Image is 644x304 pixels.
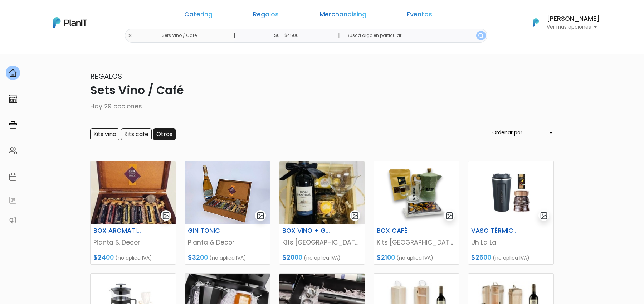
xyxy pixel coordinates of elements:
img: people-662611757002400ad9ed0e3c099ab2801c6687ba6c219adb57efc949bc21e19d.svg [9,146,17,155]
img: gallery-light [257,212,265,220]
img: calendar-87d922413cdce8b2cf7b7f5f62616a5cf9e4887200fb71536465627b3292af00.svg [9,173,17,181]
img: PlanIt Logo [528,15,544,30]
p: Uh La La [471,238,551,247]
p: Ver más opciones [547,25,600,30]
img: gallery-light [351,212,359,220]
img: close-6986928ebcb1d6c9903e3b54e860dbc4d054630f23adef3a32610726dff6a82b.svg [128,33,132,38]
span: $2000 [282,253,302,262]
span: (no aplica IVA) [396,254,433,261]
input: Kits café [121,128,152,140]
a: Catering [184,11,213,20]
a: gallery-light GIN TONIC Pianta & Decor $3200 (no aplica IVA) [185,161,270,265]
h6: BOX AROMATIZADOR GIN [89,227,148,235]
p: Sets Vino / Café [90,82,554,99]
h6: [PERSON_NAME] [547,16,600,22]
h6: BOX CAFÉ [372,227,431,235]
p: Regalos [90,71,554,82]
img: gallery-light [540,212,548,220]
button: PlanIt Logo [PERSON_NAME] Ver más opciones [524,13,600,32]
p: | [338,31,340,40]
p: Hay 29 opciones [90,102,554,111]
p: Kits [GEOGRAPHIC_DATA] [282,238,362,247]
span: (no aplica IVA) [209,254,246,261]
a: gallery-light VASO TÉRMICO + CAFÉ Uh La La $2600 (no aplica IVA) [468,161,554,265]
img: thumb_image-Photoroom__2_.jpg [468,161,553,224]
a: gallery-light BOX AROMATIZADOR GIN Pianta & Decor $2400 (no aplica IVA) [90,161,176,265]
img: gallery-light [445,212,454,220]
p: Pianta & Decor [93,238,173,247]
img: thumb_WhatsApp_Image_2021-10-06_at_12.35.42.jpeg [185,161,270,224]
span: (no aplica IVA) [304,254,341,261]
span: $2100 [377,253,395,262]
h6: BOX VINO + GLOBO [278,227,337,235]
img: PlanIt Logo [53,17,87,28]
p: | [234,31,235,40]
input: Buscá algo en particular.. [341,29,487,43]
img: partners-52edf745621dab592f3b2c58e3bca9d71375a7ef29c3b500c9f145b62cc070d4.svg [9,216,17,225]
img: thumb_2000___2000-Photoroom__49_.png [374,161,459,224]
input: Otros [153,128,176,140]
a: Regalos [253,11,279,20]
a: Merchandising [319,11,366,20]
h6: GIN TONIC [184,227,242,235]
img: feedback-78b5a0c8f98aac82b08bfc38622c3050aee476f2c9584af64705fc4e61158814.svg [9,196,17,204]
img: marketplace-4ceaa7011d94191e9ded77b95e3339b90024bf715f7c57f8cf31f2d8c509eaba.svg [9,95,17,103]
img: home-e721727adea9d79c4d83392d1f703f7f8bce08238fde08b1acbfd93340b81755.svg [9,69,17,77]
span: (no aplica IVA) [115,254,152,261]
p: Kits [GEOGRAPHIC_DATA] [377,238,456,247]
a: Eventos [407,11,432,20]
span: $3200 [188,253,208,262]
span: (no aplica IVA) [493,254,530,261]
img: thumb_A66A2285-7467-4D08-89A6-6D03816AF6F6.jpeg [279,161,365,224]
img: search_button-432b6d5273f82d61273b3651a40e1bd1b912527efae98b1b7a1b2c0702e16a8d.svg [478,33,484,38]
img: campaigns-02234683943229c281be62815700db0a1741e53638e28bf9629b52c665b00959.svg [9,121,17,129]
div: ¿Necesitás ayuda? [37,7,103,21]
img: gallery-light [162,212,170,220]
span: $2400 [93,253,114,262]
input: Kits vino [90,128,119,140]
a: gallery-light BOX CAFÉ Kits [GEOGRAPHIC_DATA] $2100 (no aplica IVA) [374,161,459,265]
a: gallery-light BOX VINO + GLOBO Kits [GEOGRAPHIC_DATA] $2000 (no aplica IVA) [279,161,365,265]
p: Pianta & Decor [188,238,267,247]
h6: VASO TÉRMICO + CAFÉ [467,227,526,235]
img: thumb_3D613B9E-257D-496E-809C-DD8AC02A4CB4.jpeg [91,161,176,224]
span: $2600 [471,253,491,262]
